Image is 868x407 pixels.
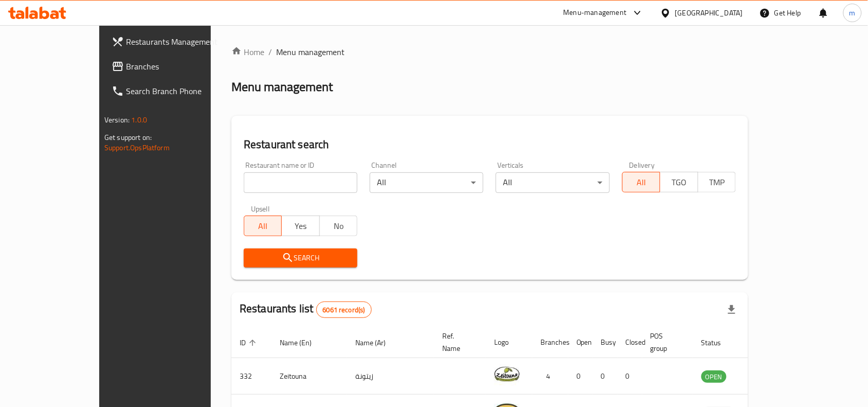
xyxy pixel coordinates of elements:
td: 0 [593,358,618,395]
input: Search for restaurant name or ID.. [244,172,357,193]
h2: Restaurant search [244,137,736,152]
div: [GEOGRAPHIC_DATA] [675,7,743,19]
th: Closed [618,327,642,358]
th: Branches [532,327,568,358]
span: Menu management [276,46,345,58]
h2: Menu management [231,79,333,95]
span: POS group [650,330,681,355]
button: TMP [698,172,736,192]
span: TGO [664,175,694,190]
th: Open [568,327,593,358]
span: Yes [286,219,315,234]
span: Status [701,337,735,349]
span: Branches [126,60,236,73]
th: Busy [593,327,618,358]
img: Zeitouna [494,361,520,387]
div: All [496,172,609,193]
span: 1.0.0 [131,113,147,127]
a: Restaurants Management [103,29,244,54]
td: 0 [618,358,642,395]
nav: breadcrumb [231,46,748,58]
button: All [622,172,660,192]
label: Upsell [251,205,270,213]
a: Support.OpsPlatform [104,141,170,154]
label: Delivery [629,162,655,169]
a: Home [231,46,264,58]
span: TMP [702,175,732,190]
span: Name (Ar) [355,337,399,349]
button: Search [244,249,357,268]
span: Version: [104,113,130,127]
td: 4 [532,358,568,395]
span: All [627,175,656,190]
button: All [244,216,282,236]
span: ID [240,337,259,349]
a: Search Branch Phone [103,79,244,103]
div: Export file [719,297,744,322]
span: All [248,219,278,234]
span: Name (En) [280,337,325,349]
th: Logo [486,327,532,358]
a: Branches [103,54,244,79]
div: Total records count [316,302,372,318]
span: 6061 record(s) [317,305,371,315]
span: OPEN [701,371,727,383]
div: All [370,172,483,193]
h2: Restaurants list [240,301,372,318]
span: Restaurants Management [126,36,236,48]
button: Yes [281,216,319,236]
div: OPEN [701,370,727,383]
span: Get support on: [104,131,152,144]
div: Menu-management [564,7,627,19]
td: 332 [231,358,272,395]
td: Zeitouna [272,358,347,395]
span: m [849,7,856,19]
td: زيتونة [347,358,434,395]
span: Search Branch Phone [126,85,236,97]
li: / [268,46,272,58]
button: No [319,216,357,236]
button: TGO [660,172,698,192]
span: Ref. Name [442,330,474,355]
td: 0 [568,358,593,395]
span: No [324,219,353,234]
span: Search [252,252,349,264]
